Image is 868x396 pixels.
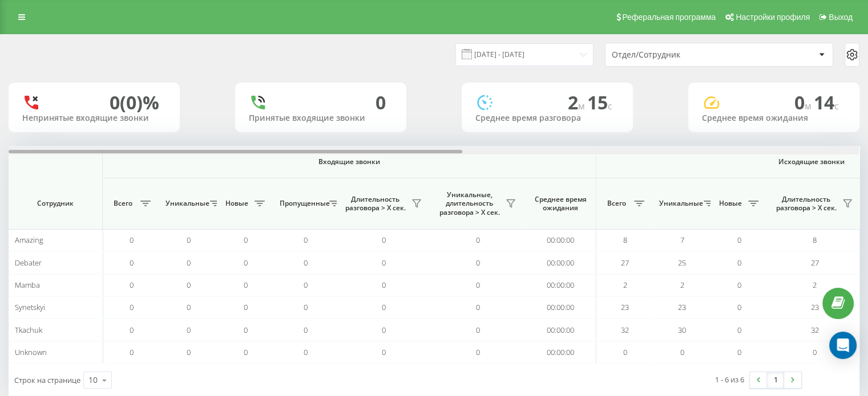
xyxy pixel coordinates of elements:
span: c [608,100,612,112]
span: 0 [476,325,480,335]
span: 0 [382,325,386,335]
span: Amazing [15,235,43,245]
span: 0 [382,347,386,357]
span: 0 [737,258,741,268]
span: 0 [737,235,741,245]
span: 0 [187,325,191,335]
div: Среднее время разговора [475,113,619,123]
span: 0 [304,235,308,245]
span: 0 [187,280,191,290]
span: 2 [680,280,684,290]
span: 0 [187,347,191,357]
span: 0 [244,258,248,268]
span: 0 [623,347,627,357]
div: Среднее время ожидания [702,113,846,123]
a: 1 [767,372,784,388]
span: Уникальные [659,199,700,208]
span: 0 [382,302,386,312]
span: 15 [587,90,612,115]
span: 32 [811,325,819,335]
span: 27 [621,258,629,268]
span: 0 [187,258,191,268]
span: 23 [678,302,686,312]
span: Всего [602,199,631,208]
span: 30 [678,325,686,335]
span: Сотрудник [18,199,92,208]
span: 0 [382,280,386,290]
span: Tkachuk [15,325,42,335]
span: Среднее время ожидания [534,195,587,213]
span: Unknown [15,347,47,357]
span: Строк на странице [14,375,80,385]
span: 0 [130,280,134,290]
span: 0 [476,347,480,357]
span: Всего [108,199,137,208]
span: Реферальная программа [622,13,716,22]
span: 0 [737,280,741,290]
span: 0 [476,302,480,312]
div: Непринятые входящие звонки [22,113,166,123]
div: Отдел/Сотрудник [612,50,748,60]
span: 0 [382,235,386,245]
span: 2 [623,280,627,290]
span: c [834,100,839,112]
span: 2 [813,280,817,290]
span: Входящие звонки [132,157,566,166]
td: 00:00:00 [525,296,596,319]
span: 0 [244,302,248,312]
span: 7 [680,235,684,245]
span: 23 [811,302,819,312]
span: 0 [476,258,480,268]
span: 23 [621,302,629,312]
span: Выход [829,13,853,22]
span: 0 [130,302,134,312]
span: Длительность разговора > Х сек. [342,195,408,213]
span: 27 [811,258,819,268]
span: 0 [244,235,248,245]
span: 0 [476,280,480,290]
span: 0 [813,347,817,357]
span: м [805,100,814,112]
span: 0 [680,347,684,357]
span: 0 [304,325,308,335]
span: 0 [187,302,191,312]
span: 0 [130,258,134,268]
span: 14 [814,90,839,115]
span: м [578,100,587,112]
div: Open Intercom Messenger [829,332,857,359]
span: 0 [304,347,308,357]
td: 00:00:00 [525,341,596,364]
span: 0 [382,258,386,268]
span: Пропущенные [280,199,326,208]
td: 00:00:00 [525,229,596,251]
div: 1 - 6 из 6 [715,374,744,385]
span: 0 [737,325,741,335]
span: Mamba [15,280,40,290]
span: Уникальные [165,199,207,208]
div: 0 (0)% [110,92,159,113]
span: 8 [623,235,627,245]
div: 10 [88,374,98,386]
span: 32 [621,325,629,335]
span: 2 [568,90,587,115]
span: 0 [130,235,134,245]
span: 0 [244,347,248,357]
span: 0 [304,302,308,312]
span: 8 [813,235,817,245]
span: 0 [304,280,308,290]
div: Принятые входящие звонки [249,113,393,123]
span: 0 [737,347,741,357]
span: Уникальные, длительность разговора > Х сек. [437,190,502,217]
div: 0 [376,92,386,113]
span: Debater [15,258,42,268]
span: 25 [678,258,686,268]
span: 0 [304,258,308,268]
span: 0 [187,235,191,245]
td: 00:00:00 [525,319,596,341]
span: 0 [476,235,480,245]
span: 0 [794,90,814,115]
span: Новые [223,199,251,208]
span: Новые [716,199,745,208]
span: Длительность разговора > Х сек. [773,195,839,213]
span: 0 [130,325,134,335]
